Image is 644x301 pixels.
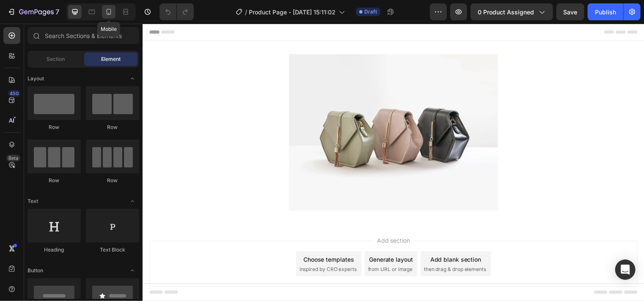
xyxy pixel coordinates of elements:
[228,245,273,252] span: from URL or image
[28,246,81,254] div: Heading
[28,27,139,44] input: Search Sections & Elements
[28,75,44,82] span: Layout
[86,246,139,254] div: Text Block
[28,123,81,131] div: Row
[159,245,217,252] span: inspired by CRO experts
[126,72,139,85] span: Toggle open
[364,8,377,16] span: Draft
[47,55,65,63] span: Section
[588,3,623,20] button: Publish
[615,260,636,280] div: Open Intercom Messenger
[28,177,81,184] div: Row
[143,24,644,301] iframe: Design area
[249,8,336,16] span: Product Page - [DATE] 15:11:02
[234,215,274,224] span: Add section
[229,234,274,243] div: Generate layout
[160,3,194,20] div: Undo/Redo
[163,234,214,243] div: Choose templates
[126,264,139,277] span: Toggle open
[556,3,584,20] button: Save
[471,3,553,20] button: 0 product assigned
[8,90,20,97] div: 450
[478,8,534,16] span: 0 product assigned
[28,197,38,205] span: Text
[148,31,360,189] img: image_demo.jpg
[86,177,139,184] div: Row
[291,234,343,243] div: Add blank section
[245,8,247,16] span: /
[564,8,578,16] span: Save
[6,155,20,161] div: Beta
[595,8,616,16] div: Publish
[3,3,63,20] button: 7
[55,7,59,17] p: 7
[126,194,139,208] span: Toggle open
[101,55,121,63] span: Element
[86,123,139,131] div: Row
[28,267,43,274] span: Button
[285,245,348,252] span: then drag & drop elements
